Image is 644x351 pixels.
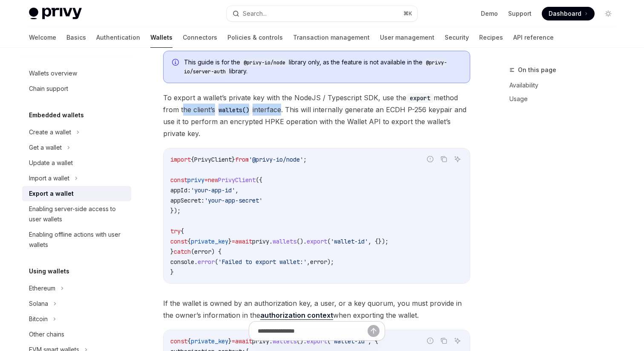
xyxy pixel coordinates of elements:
span: ( [215,258,218,266]
span: If the wallet is owned by an authorization key, a user, or a key quorum, you must provide in the ... [163,297,470,321]
a: Support [508,9,532,18]
a: authorization context [260,311,333,320]
div: Other chains [29,329,64,339]
span: On this page [518,65,556,75]
span: const [170,176,187,184]
span: PrivyClient [194,156,232,163]
span: = [232,238,235,245]
span: ); [327,258,334,266]
span: error [194,248,211,255]
span: , [307,258,310,266]
span: 'your-app-id' [191,186,235,194]
h5: Using wallets [29,266,69,276]
span: export [307,238,327,245]
svg: Info [172,59,181,67]
button: Ask AI [452,154,463,165]
a: Demo [481,9,498,18]
span: console [170,258,194,266]
div: Chain support [29,84,68,94]
div: Update a wallet [29,158,73,168]
a: User management [380,27,434,48]
span: const [170,238,187,245]
div: Bitcoin [29,314,48,324]
span: { [181,227,184,235]
a: Welcome [29,27,56,48]
span: = [204,176,208,184]
code: @privy-io/node [240,58,289,67]
span: wallets [273,238,296,245]
div: Search... [243,9,267,19]
button: Search...⌘K [227,6,417,21]
span: ( [191,248,194,255]
span: '@privy-io/node' [249,156,303,163]
span: try [170,227,181,235]
span: This guide is for the library only, as the feature is not available in the library. [184,58,461,76]
span: appSecret: [170,197,204,204]
span: ) { [211,248,221,255]
span: ⌘ K [403,10,412,17]
span: } [170,268,174,276]
a: Usage [509,92,622,106]
a: Other chains [22,327,131,342]
span: privy [187,176,204,184]
div: Get a wallet [29,142,62,153]
span: { [187,238,191,245]
span: { [191,156,194,163]
span: PrivyClient [218,176,256,184]
span: appId: [170,186,191,194]
a: Transaction management [293,27,370,48]
a: Authentication [96,27,140,48]
a: Policies & controls [227,27,283,48]
a: Basics [66,27,86,48]
button: Toggle dark mode [601,7,615,20]
span: 'Failed to export wallet:' [218,258,307,266]
a: Enabling server-side access to user wallets [22,201,131,227]
a: Security [445,27,469,48]
span: import [170,156,191,163]
span: ({ [256,176,262,184]
div: Import a wallet [29,173,69,183]
a: Enabling offline actions with user wallets [22,227,131,252]
a: Export a wallet [22,186,131,201]
div: Export a wallet [29,189,74,199]
span: await [235,238,252,245]
span: ( [327,238,331,245]
span: }); [170,207,181,215]
a: Recipes [479,27,503,48]
div: Create a wallet [29,127,71,137]
div: Enabling offline actions with user wallets [29,229,126,250]
span: from [235,156,249,163]
div: Ethereum [29,283,55,293]
span: . [194,258,198,266]
span: error [310,258,327,266]
span: , {}); [368,238,388,245]
span: error [198,258,215,266]
span: } [232,156,235,163]
code: wallets() [215,105,253,115]
div: Solana [29,299,48,309]
div: Enabling server-side access to user wallets [29,204,126,224]
button: Send message [368,325,379,337]
span: 'wallet-id' [331,238,368,245]
span: 'your-app-secret' [204,197,262,204]
span: } [228,238,232,245]
a: Chain support [22,81,131,96]
button: Report incorrect code [425,154,436,165]
a: API reference [513,27,554,48]
span: , [235,186,239,194]
code: export [406,93,434,103]
span: ; [303,156,307,163]
a: Wallets overview [22,66,131,81]
a: Update a wallet [22,155,131,171]
img: light logo [29,8,82,20]
a: Availability [509,78,622,92]
a: Connectors [183,27,217,48]
div: Wallets overview [29,68,77,78]
span: catch [174,248,191,255]
a: Wallets [150,27,172,48]
span: new [208,176,218,184]
span: private_key [191,238,228,245]
span: To export a wallet’s private key with the NodeJS / Typescript SDK, use the method from the client... [163,92,470,139]
a: Dashboard [542,7,595,20]
span: . [269,238,273,245]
